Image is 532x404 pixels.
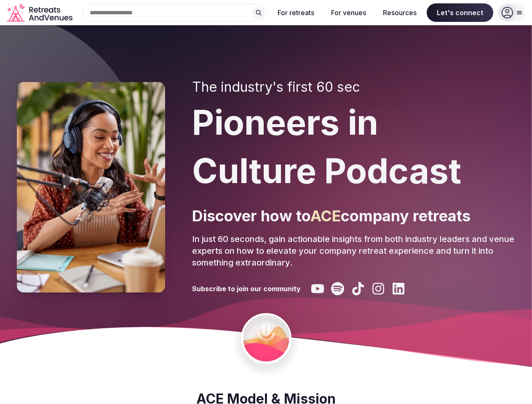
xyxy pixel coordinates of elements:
h3: Subscribe to join our community [192,284,301,293]
p: In just 60 seconds, gain actionable insights from both industry leaders and venue experts on how ... [192,233,515,268]
img: Pioneers in Culture Podcast [17,82,165,292]
h2: The industry's first 60 sec [192,79,515,95]
button: Resources [376,3,423,22]
span: Let's connect [427,3,493,22]
button: For retreats [271,3,321,22]
span: ACE [310,207,341,225]
p: Discover how to company retreats [192,205,515,226]
a: Visit the homepage [7,3,74,22]
svg: Retreats and Venues company logo [7,3,74,22]
button: For venues [324,3,373,22]
h1: Pioneers in Culture Podcast [192,98,515,195]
